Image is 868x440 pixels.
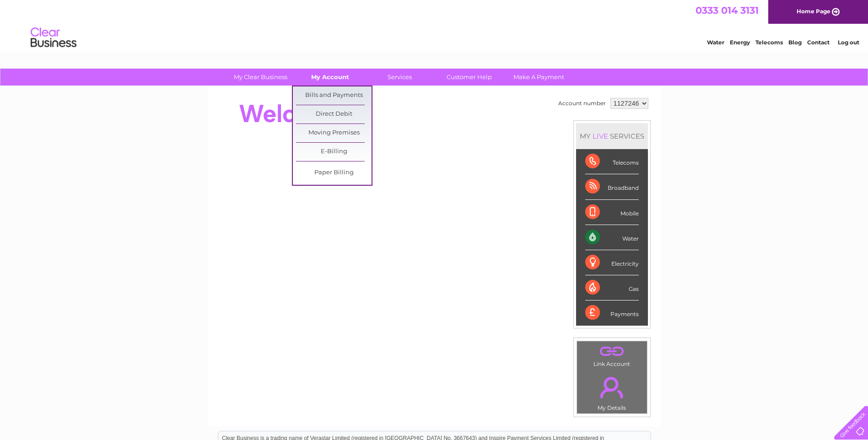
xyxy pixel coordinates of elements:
[807,39,830,46] a: Contact
[585,174,639,199] div: Broadband
[30,24,77,52] img: logo.png
[788,39,802,46] a: Blog
[223,69,298,86] a: My Clear Business
[730,39,750,46] a: Energy
[362,69,437,86] a: Services
[576,123,648,149] div: MY SERVICES
[579,371,645,403] a: .
[556,96,608,111] td: Account number
[755,39,783,46] a: Telecoms
[585,250,639,275] div: Electricity
[695,5,759,16] a: 0333 014 3131
[218,5,651,44] div: Clear Business is a trading name of Verastar Limited (registered in [GEOGRAPHIC_DATA] No. 3667643...
[296,86,372,105] a: Bills and Payments
[577,369,647,414] td: My Details
[585,200,639,225] div: Mobile
[585,275,639,300] div: Gas
[501,69,577,86] a: Make A Payment
[431,69,507,86] a: Customer Help
[292,69,368,86] a: My Account
[577,341,647,370] td: Link Account
[579,343,645,360] a: .
[585,300,639,325] div: Payments
[296,105,372,123] a: Direct Debit
[591,132,610,140] div: LIVE
[585,225,639,250] div: Water
[296,143,372,161] a: E-Billing
[707,39,724,46] a: Water
[585,149,639,174] div: Telecoms
[296,124,372,142] a: Moving Premises
[296,164,372,182] a: Paper Billing
[838,39,859,46] a: Log out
